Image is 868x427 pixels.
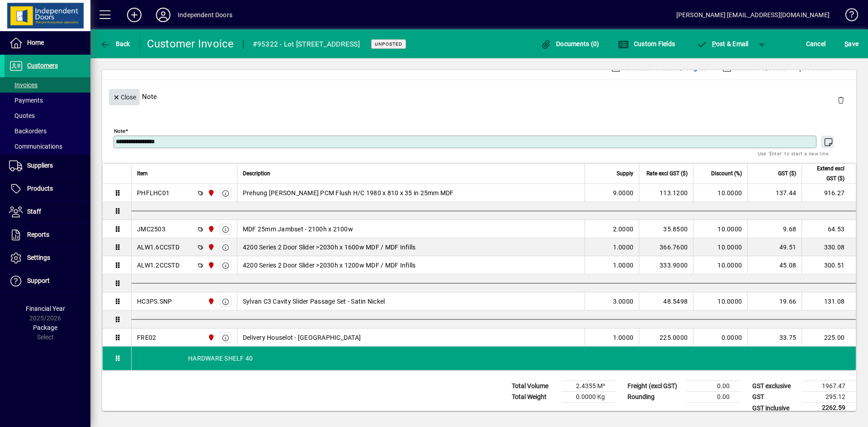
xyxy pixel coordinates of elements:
span: Documents (0) [541,40,599,47]
div: JMC2503 [137,225,165,234]
a: Products [5,178,90,200]
td: 0.0000 Kg [561,392,616,403]
div: [PERSON_NAME] [EMAIL_ADDRESS][DOMAIN_NAME] [676,8,830,22]
span: Rate excl GST ($) [646,169,688,178]
div: Note [102,80,856,113]
button: Post & Email [692,36,753,52]
span: Invoices [9,81,38,89]
span: Discount (%) [711,169,742,178]
td: 0.0000 [693,328,747,347]
span: Extend excl GST ($) [807,164,844,183]
span: Cancel [806,37,826,51]
div: FRE02 [137,333,156,342]
span: Backorders [9,127,47,135]
span: Item [137,169,148,178]
span: 4200 Series 2 Door Slider >2030h x 1600w MDF / MDF Infills [243,243,416,252]
div: Customer Invoice [147,37,234,51]
td: 2.4355 M³ [561,381,616,392]
span: S [844,40,848,47]
td: 1967.47 [802,381,856,392]
span: MDF 25mm Jambset - 2100h x 2100w [243,225,353,234]
span: Quotes [9,112,35,119]
a: Reports [5,224,90,246]
a: Backorders [5,123,90,139]
span: Description [243,169,270,178]
td: 0.00 [686,392,741,403]
a: Suppliers [5,155,90,177]
div: ALW1.6CCSTD [137,243,179,252]
button: Custom Fields [616,36,677,52]
span: Christchurch [205,242,216,252]
td: 330.08 [802,238,856,256]
td: 225.00 [802,328,856,347]
div: PHFLHC01 [137,188,170,197]
td: 0.00 [686,381,741,392]
span: Custom Fields [618,40,675,47]
td: 33.75 [747,328,802,347]
span: Christchurch [205,224,216,234]
a: Support [5,270,90,292]
button: Close [109,89,140,105]
span: Back [100,40,130,47]
button: Profile [149,7,178,23]
div: ALW1.2CCSTD [137,261,179,270]
button: Save [842,36,861,52]
td: 916.27 [802,184,856,202]
td: 10.0000 [693,292,747,310]
div: Independent Doors [178,8,232,22]
div: 333.9000 [645,261,688,270]
span: Supply [617,169,633,178]
span: 2.0000 [613,225,634,234]
td: 137.44 [747,184,802,202]
span: 4200 Series 2 Door Slider >2030h x 1200w MDF / MDF Infills [243,261,416,270]
span: Home [27,39,44,46]
span: ave [844,37,859,51]
span: Christchurch [205,333,216,343]
td: 19.66 [747,292,802,310]
td: 9.68 [747,220,802,238]
div: 366.7600 [645,243,688,252]
span: Financial Year [26,305,65,312]
span: Christchurch [205,260,216,270]
td: GST inclusive [748,403,802,414]
td: 2262.59 [802,403,856,414]
span: Prehung [PERSON_NAME] PCM Flush H/C 1980 x 810 x 35 in 25mm MDF [243,188,454,197]
span: ost & Email [696,40,749,47]
td: 300.51 [802,256,856,274]
span: Support [27,277,50,284]
span: Close [113,90,136,105]
td: 10.0000 [693,220,747,238]
span: 1.0000 [613,333,634,342]
a: Quotes [5,108,90,123]
button: Back [98,36,132,52]
span: Delivery Houselot - [GEOGRAPHIC_DATA] [243,333,361,342]
span: Settings [27,254,50,261]
div: HC3PS.SNP [137,297,172,306]
span: 1.0000 [613,261,634,270]
span: 1.0000 [613,243,634,252]
div: 35.8500 [645,225,688,234]
button: Documents (0) [538,36,602,52]
td: Total Weight [507,392,561,403]
span: Staff [27,208,41,215]
td: 10.0000 [693,238,747,256]
button: Delete [830,89,852,111]
app-page-header-button: Delete [830,96,852,104]
td: 10.0000 [693,184,747,202]
app-page-header-button: Back [90,36,140,52]
span: Reports [27,231,49,238]
span: P [712,40,716,47]
span: Christchurch [205,188,216,198]
td: Freight (excl GST) [623,381,686,392]
td: 64.53 [802,220,856,238]
div: HARDWARE SHELF 40 [132,347,856,370]
button: Product [790,60,836,76]
a: Knowledge Base [839,2,857,31]
span: Communications [9,143,62,150]
td: 45.08 [747,256,802,274]
span: Christchurch [205,296,216,306]
td: 10.0000 [693,256,747,274]
a: Communications [5,139,90,154]
td: 49.51 [747,238,802,256]
span: GST ($) [778,169,796,178]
